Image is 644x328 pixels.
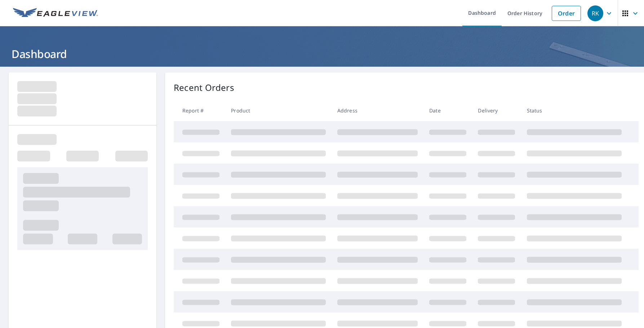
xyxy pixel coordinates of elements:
[174,100,225,121] th: Report #
[521,100,627,121] th: Status
[472,100,521,121] th: Delivery
[552,6,581,21] a: Order
[13,8,98,19] img: EV Logo
[423,100,472,121] th: Date
[225,100,332,121] th: Product
[587,5,603,21] div: RK
[332,100,423,121] th: Address
[9,46,635,61] h1: Dashboard
[174,81,234,94] p: Recent Orders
